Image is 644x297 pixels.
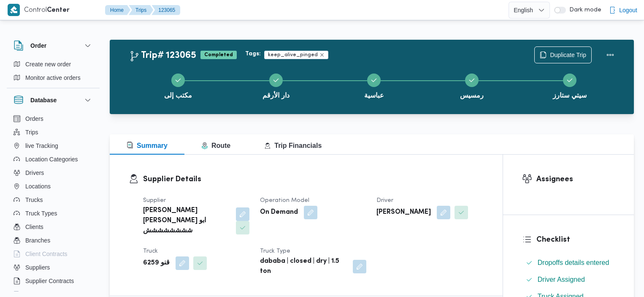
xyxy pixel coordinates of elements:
span: Branches [25,235,50,245]
span: Driver [376,198,393,203]
span: Summary [127,142,168,149]
h3: Supplier Details [143,174,484,185]
b: Tags: [245,51,261,57]
button: Locations [10,180,96,193]
div: Order [7,57,100,88]
span: عباسية [364,90,384,101]
button: Logout [606,2,641,19]
svg: Step 4 is complete [468,77,475,84]
button: Truck Types [10,207,96,220]
button: Trucks [10,193,96,207]
button: 123065 [152,5,180,15]
span: Completed [200,51,237,59]
h3: Database [30,95,57,105]
button: Location Categories [10,153,96,166]
span: Dark mode [566,7,601,14]
button: Trips [10,125,96,139]
button: عباسية [325,63,423,107]
button: Suppliers [10,261,96,274]
span: Supplier Contracts [25,276,74,286]
button: Supplier Contracts [10,274,96,288]
span: keep_alive_pinged [264,51,328,59]
button: Duplicate Trip [534,46,592,63]
button: Branches [10,234,96,247]
b: قنو 6259 [143,258,170,268]
button: Order [14,41,93,51]
button: Drivers [10,166,96,180]
b: dababa | closed | dry | 1.5 ton [260,256,347,277]
button: Dropoffs details entered [522,256,615,270]
h3: Assignees [536,174,615,185]
svg: Step 3 is complete [371,77,377,84]
button: Orders [10,112,96,125]
button: Database [14,95,93,105]
b: Center [47,7,70,14]
button: Remove trip tag [319,52,325,57]
b: [PERSON_NAME] [376,207,431,218]
button: Trips [129,5,153,15]
span: Locations [25,181,51,191]
span: Drivers [25,168,44,178]
span: Clients [25,222,43,232]
div: Database [7,112,100,295]
img: X8yXhbKr1z7QwAAAABJRU5ErkJggg== [8,4,20,16]
button: live Tracking [10,139,96,153]
button: Actions [602,46,619,63]
span: دار الأرقم [262,90,289,101]
span: Truck Types [25,208,57,218]
span: Location Categories [25,154,78,164]
span: Trips [25,127,38,137]
span: Operation Model [260,198,309,203]
button: Create new order [10,57,96,71]
iframe: chat widget [8,263,35,289]
span: رمسيس [460,90,484,101]
h3: Order [30,41,46,51]
span: live Tracking [25,141,58,151]
button: Client Contracts [10,247,96,261]
span: Driver Assigned [538,275,585,285]
b: Completed [204,52,233,57]
span: Duplicate Trip [550,50,586,60]
button: رمسيس [423,63,521,107]
button: مكتب إلى [129,63,227,107]
span: سيتي ستارز [553,90,586,101]
svg: Step 1 is complete [175,77,181,84]
span: Client Contracts [25,249,68,259]
b: On Demand [260,207,298,218]
span: Trucks [25,195,43,205]
span: Dropoffs details entered [538,258,609,268]
button: Monitor active orders [10,71,96,84]
h3: Checklist [536,234,615,245]
button: سيتي ستارز [521,63,619,107]
span: مكتب إلى [164,90,192,101]
span: Create new order [25,59,71,69]
span: Dropoffs details entered [538,259,609,266]
span: Logout [619,5,637,15]
button: Home [105,5,130,15]
b: [PERSON_NAME] [PERSON_NAME] ابو شششششششش [143,206,230,236]
button: Clients [10,220,96,234]
button: Driver Assigned [522,273,615,286]
span: Monitor active orders [25,73,81,83]
span: Truck [143,248,158,254]
h2: Trip# 123065 [129,50,196,61]
span: Suppliers [25,262,50,272]
span: Truck Type [260,248,290,254]
button: دار الأرقم [227,63,325,107]
span: Route [201,142,230,149]
span: Orders [25,114,43,124]
span: Driver Assigned [538,276,585,283]
svg: Step 5 is complete [566,77,573,84]
span: keep_alive_pinged [268,51,318,59]
span: Supplier [143,198,166,203]
span: Trip Financials [264,142,322,149]
svg: Step 2 is complete [273,77,279,84]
